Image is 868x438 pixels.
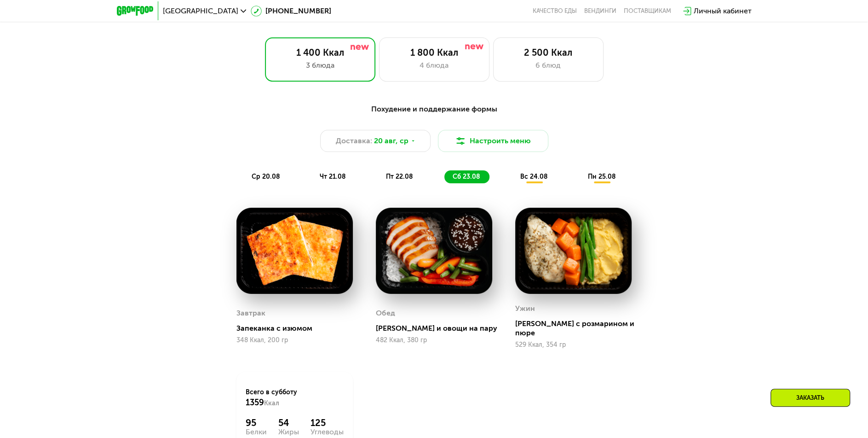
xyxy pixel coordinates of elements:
span: 20 авг, ср [374,135,408,146]
span: пн 25.08 [587,173,615,181]
span: сб 23.08 [453,173,480,181]
div: 348 Ккал, 200 гр [236,337,353,344]
div: Ужин [515,302,535,315]
div: Обед [376,306,395,320]
div: 482 Ккал, 380 гр [376,337,492,344]
span: ср 20.08 [252,173,280,181]
div: Жиры [278,428,299,436]
div: [PERSON_NAME] и овощи на пару [376,324,500,333]
span: Доставка: [336,135,372,146]
a: Качество еды [533,7,577,15]
div: Личный кабинет [694,6,752,17]
div: Заказать [770,389,850,407]
div: Запеканка с изюмом [236,324,360,333]
div: 54 [278,417,299,428]
div: Белки [246,428,267,436]
div: Углеводы [310,428,344,436]
div: 3 блюда [275,60,366,71]
span: Ккал [264,399,279,407]
div: 125 [310,417,344,428]
div: 1 400 Ккал [275,47,366,58]
div: 6 блюд [503,60,594,71]
a: Вендинги [584,7,616,15]
span: пт 22.08 [386,173,413,181]
span: [GEOGRAPHIC_DATA] [163,7,238,15]
div: поставщикам [624,7,671,15]
span: 1359 [246,397,264,408]
a: [PHONE_NUMBER] [251,6,331,17]
div: [PERSON_NAME] с розмарином и пюре [515,319,639,338]
span: вс 24.08 [520,173,548,181]
div: 95 [246,417,267,428]
div: Всего в субботу [246,388,344,408]
div: 1 800 Ккал [389,47,480,58]
div: Завтрак [236,306,265,320]
button: Настроить меню [438,130,548,152]
div: 4 блюда [389,60,480,71]
div: 2 500 Ккал [503,47,594,58]
div: 529 Ккал, 354 гр [515,341,632,349]
span: чт 21.08 [320,173,346,181]
div: Похудение и поддержание формы [162,104,707,115]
